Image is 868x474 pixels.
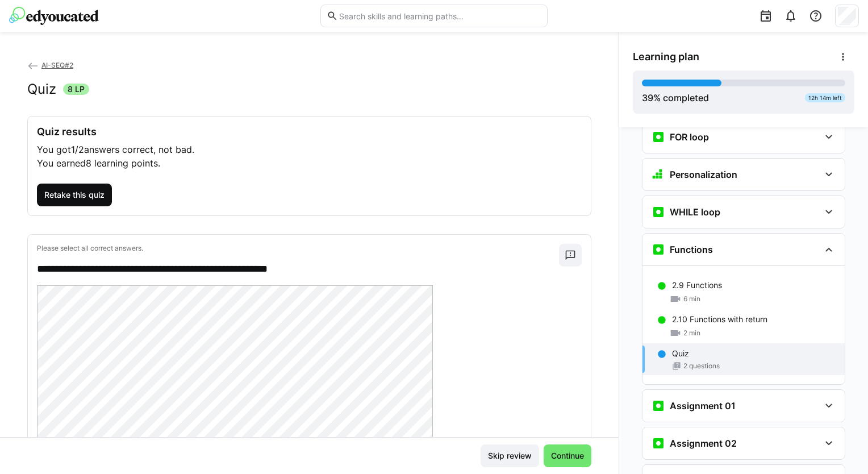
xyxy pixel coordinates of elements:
[37,156,582,170] p: You earned .
[43,189,106,201] span: Retake this quiz
[41,61,73,69] span: AI-SEQ#2
[670,244,713,255] h3: Functions
[683,294,700,303] span: 6 min
[71,144,84,155] span: 1/2
[670,400,736,411] h3: Assignment 01
[672,280,722,291] p: 2.9 Functions
[672,314,767,325] p: 2.10 Functions with return
[670,169,737,180] h3: Personalization
[672,348,689,359] p: Quiz
[37,244,559,253] p: Please select all correct answers.
[642,92,653,103] span: 39
[544,444,591,467] button: Continue
[633,51,699,63] span: Learning plan
[670,131,709,143] h3: FOR loop
[37,184,112,206] button: Retake this quiz
[670,438,737,449] h3: Assignment 02
[86,157,158,169] span: 8 learning points
[805,93,845,102] div: 12h 14m left
[27,61,73,69] a: AI-SEQ#2
[549,450,586,461] span: Continue
[683,329,700,338] span: 2 min
[486,450,533,461] span: Skip review
[68,84,85,95] span: 8 LP
[481,444,539,467] button: Skip review
[670,206,720,218] h3: WHILE loop
[338,11,541,21] input: Search skills and learning paths…
[642,91,709,105] div: % completed
[27,81,56,98] h2: Quiz
[37,143,582,156] p: You got answers correct, not bad.
[683,361,720,371] span: 2 questions
[37,126,582,138] h3: Quiz results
